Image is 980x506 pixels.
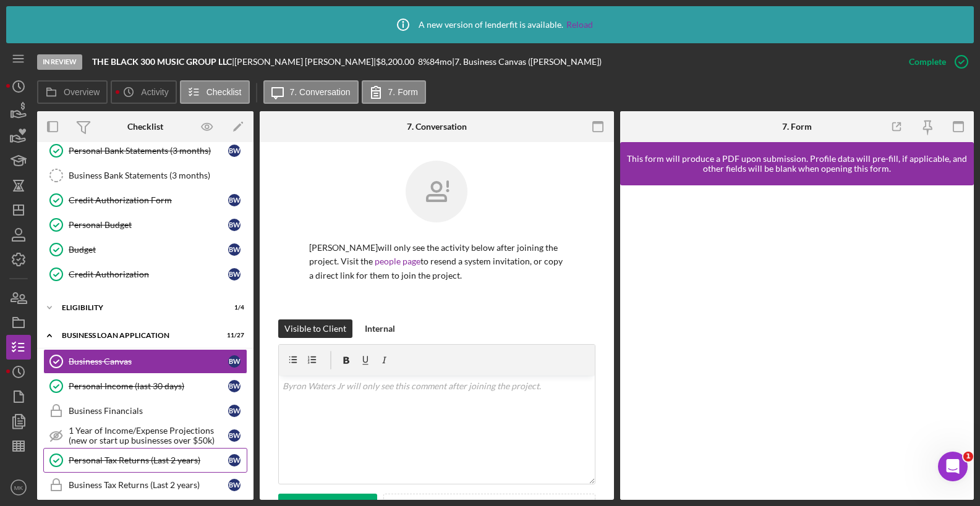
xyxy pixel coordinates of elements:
[234,57,376,67] div: [PERSON_NAME] [PERSON_NAME] |
[69,146,228,156] div: Personal Bank Statements (3 months)
[180,80,250,104] button: Checklist
[228,355,241,368] div: B W
[43,349,247,374] a: Business CanvasBW
[228,405,241,417] div: B W
[362,80,426,104] button: 7. Form
[909,49,946,74] div: Complete
[376,57,418,67] div: $8,200.00
[359,319,401,338] button: Internal
[418,57,430,67] div: 8 %
[228,479,241,491] div: B W
[69,426,228,445] div: 1 Year of Income/Expense Projections (new or start up businesses over $50k)
[141,87,168,97] label: Activity
[69,455,228,465] div: Personal Tax Returns (Last 2 years)
[228,194,241,206] div: B W
[37,80,108,104] button: Overview
[228,145,241,157] div: B W
[69,381,228,391] div: Personal Income (last 30 days)
[963,452,973,462] span: 1
[127,122,163,132] div: Checklist
[222,304,244,311] div: 1 / 4
[430,57,452,67] div: 84 mo
[633,198,963,487] iframe: Lenderfit form
[228,243,241,256] div: B W
[111,80,176,104] button: Activity
[626,154,968,174] div: This form will produce a PDF upon submission. Profile data will pre-fill, if applicable, and othe...
[309,241,565,282] p: [PERSON_NAME] will only see the activity below after joining the project. Visit the to resend a s...
[452,57,602,67] div: | 7. Business Canvas ([PERSON_NAME])
[228,429,241,442] div: B W
[92,57,234,67] div: |
[43,423,247,448] a: 1 Year of Income/Expense Projections (new or start up businesses over $50k)BW
[69,406,228,416] div: Business Financials
[69,356,228,366] div: Business Canvas
[6,475,31,500] button: MK
[43,188,247,213] a: Credit Authorization FormBW
[43,163,247,188] a: Business Bank Statements (3 months)
[69,245,228,255] div: Budget
[37,54,82,70] div: In Review
[228,268,241,280] div: B W
[62,304,213,311] div: ELIGIBILITY
[43,398,247,423] a: Business FinancialsBW
[69,480,228,490] div: Business Tax Returns (Last 2 years)
[278,319,352,338] button: Visible to Client
[14,484,23,491] text: MK
[782,122,812,132] div: 7. Form
[228,219,241,231] div: B W
[228,454,241,466] div: B W
[222,332,244,339] div: 11 / 27
[69,220,228,230] div: Personal Budget
[407,122,467,132] div: 7. Conversation
[938,452,968,481] iframe: Intercom live chat
[43,448,247,473] a: Personal Tax Returns (Last 2 years)BW
[228,380,241,392] div: B W
[43,213,247,237] a: Personal BudgetBW
[388,87,418,97] label: 7. Form
[43,237,247,262] a: BudgetBW
[43,262,247,287] a: Credit AuthorizationBW
[566,20,593,30] a: Reload
[207,87,242,97] label: Checklist
[43,374,247,398] a: Personal Income (last 30 days)BW
[43,138,247,163] a: Personal Bank Statements (3 months)BW
[897,49,974,74] button: Complete
[284,319,346,338] div: Visible to Client
[375,256,420,266] a: people page
[62,332,213,339] div: BUSINESS LOAN APPLICATION
[388,9,593,40] div: A new version of lenderfit is available.
[64,87,100,97] label: Overview
[92,56,232,67] b: THE BLACK 300 MUSIC GROUP LLC
[69,269,228,279] div: Credit Authorization
[290,87,351,97] label: 7. Conversation
[263,80,359,104] button: 7. Conversation
[69,195,228,205] div: Credit Authorization Form
[43,473,247,497] a: Business Tax Returns (Last 2 years)BW
[69,171,247,180] div: Business Bank Statements (3 months)
[365,319,395,338] div: Internal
